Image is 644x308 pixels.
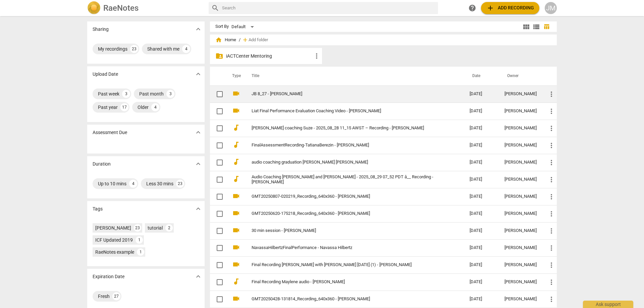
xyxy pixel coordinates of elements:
a: Liat Final Performance Evaluation Coaching Video - [PERSON_NAME] [252,109,445,114]
div: [PERSON_NAME] [95,225,131,231]
div: 1 [136,236,143,244]
div: Past year [98,104,118,111]
button: Tile view [521,22,531,32]
span: more_vert [547,227,555,235]
div: tutorial [148,225,163,231]
span: more_vert [547,159,555,167]
div: Sort By [215,24,229,29]
a: GMT20250807-020219_Recording_640x360 - [PERSON_NAME] [252,194,445,199]
span: videocam [232,209,240,217]
span: audiotrack [232,175,240,183]
button: Table view [541,22,551,32]
span: add [242,37,249,43]
a: LogoRaeNotes [87,1,203,15]
div: 23 [134,224,141,232]
a: FinalAssessmentRecording-TatianaBerezin - [PERSON_NAME] [252,143,445,148]
span: add [486,4,494,12]
td: [DATE] [464,137,499,154]
span: help [468,4,476,12]
div: 1 [137,248,144,256]
td: [DATE] [464,205,499,222]
span: view_module [522,23,530,31]
button: Show more [193,127,203,137]
input: Search [222,3,435,13]
div: RaeNotes example [95,249,134,255]
div: 27 [112,292,120,300]
div: [PERSON_NAME] [504,91,537,97]
p: Tags [93,205,103,212]
span: more_vert [547,295,555,303]
span: videocam [232,295,240,303]
span: expand_more [194,272,202,281]
td: [DATE] [464,120,499,137]
div: Past month [139,90,164,97]
span: Add recording [486,4,534,12]
td: [DATE] [464,103,499,120]
td: [DATE] [464,239,499,256]
td: [DATE] [464,291,499,308]
div: [PERSON_NAME] [504,109,537,114]
div: [PERSON_NAME] [504,160,537,165]
button: Show more [193,69,203,79]
span: audiotrack [232,141,240,149]
a: [PERSON_NAME] coaching Suze - 2025_08_28 11_15 AWST – Recording - [PERSON_NAME] [252,126,445,131]
span: more_vert [547,141,555,149]
span: more_vert [313,52,321,60]
button: Show more [193,159,203,169]
td: [DATE] [464,188,499,205]
a: audio coaching graduation [PERSON_NAME] [PERSON_NAME] [252,160,445,165]
td: [DATE] [464,154,499,171]
span: home [215,37,222,43]
th: Owner [499,67,542,85]
div: [PERSON_NAME] [504,143,537,148]
td: [DATE] [464,222,499,239]
div: 3 [122,90,130,98]
span: more_vert [547,210,555,218]
span: more_vert [547,261,555,269]
div: Shared with me [147,46,179,52]
span: audiotrack [232,124,240,132]
div: Fresh [98,293,110,300]
span: more_vert [547,90,555,98]
div: ICF Updated 2019 [95,237,133,243]
span: videocam [232,226,240,234]
div: 4 [129,180,137,188]
span: expand_more [194,70,202,78]
button: Upload [481,2,539,14]
div: Older [138,104,149,111]
div: My recordings [98,46,127,52]
div: [PERSON_NAME] [504,245,537,250]
img: Logo [87,1,101,15]
p: Assessment Due [93,129,127,136]
span: more_vert [547,107,555,115]
p: Duration [93,161,111,168]
a: NavassaHilbertzFinalPerformance - Navassa Hilbertz [252,245,445,250]
span: videocam [232,89,240,98]
span: Home [215,37,236,43]
a: JB 8_27 - [PERSON_NAME] [252,91,445,97]
div: 3 [166,90,174,98]
button: JM [545,2,557,14]
span: / [239,38,240,43]
div: [PERSON_NAME] [504,228,537,233]
span: videocam [232,192,240,200]
div: Past week [98,90,119,97]
div: [PERSON_NAME] [504,280,537,285]
span: videocam [232,260,240,268]
span: expand_more [194,25,202,33]
div: 17 [120,103,128,111]
button: Show more [193,271,203,282]
th: Title [244,67,464,85]
th: Type [227,67,244,85]
span: table_chart [543,23,550,30]
div: [PERSON_NAME] [504,262,537,267]
span: more_vert [547,193,555,201]
td: [DATE] [464,273,499,291]
a: Final Recording [PERSON_NAME] with [PERSON_NAME] [DATE] (1) - [PERSON_NAME] [252,262,445,267]
div: 23 [176,180,184,188]
div: 4 [182,45,190,53]
div: 4 [151,103,159,111]
span: audiotrack [232,278,240,286]
span: videocam [232,107,240,115]
div: Default [231,21,256,32]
